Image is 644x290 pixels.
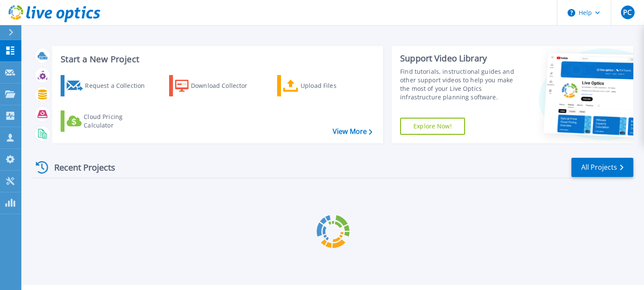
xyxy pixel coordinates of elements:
[400,118,465,135] a: Explore Now!
[277,75,372,96] a: Upload Files
[61,110,156,132] a: Cloud Pricing Calculator
[301,77,369,94] div: Upload Files
[84,113,152,130] div: Cloud Pricing Calculator
[623,9,632,16] span: PC
[61,55,372,64] h3: Start a New Project
[85,77,153,94] div: Request a Collection
[191,77,259,94] div: Download Collector
[400,67,521,101] div: Find tutorials, instructional guides and other support videos to help you make the most of your L...
[169,75,264,96] a: Download Collector
[571,158,633,177] a: All Projects
[33,157,127,178] div: Recent Projects
[333,128,372,136] a: View More
[400,53,521,64] div: Support Video Library
[61,75,156,96] a: Request a Collection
